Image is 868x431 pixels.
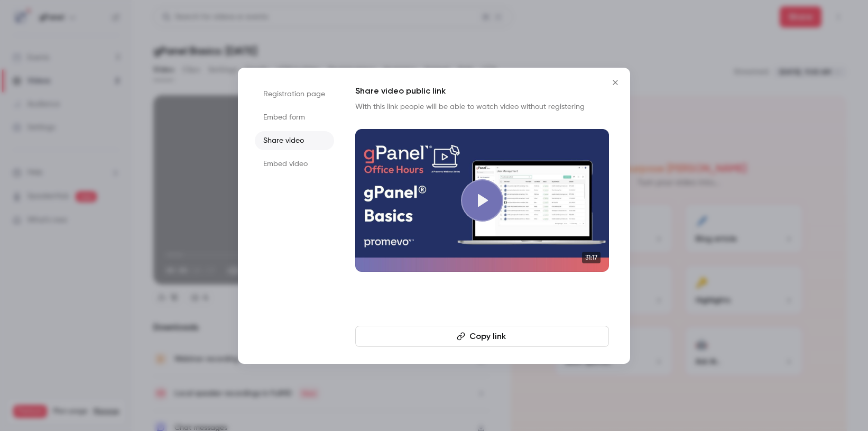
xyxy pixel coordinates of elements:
[582,252,601,263] span: 31:17
[355,85,609,97] h1: Share video public link
[355,102,609,112] p: With this link people will be able to watch video without registering
[255,154,334,173] li: Embed video
[355,129,609,272] a: 31:17
[355,326,609,347] button: Copy link
[255,131,334,150] li: Share video
[255,108,334,127] li: Embed form
[255,85,334,104] li: Registration page
[605,72,626,93] button: Close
